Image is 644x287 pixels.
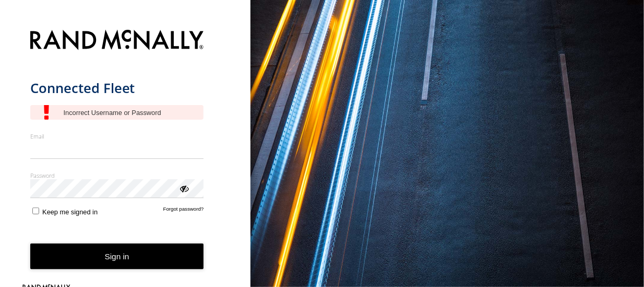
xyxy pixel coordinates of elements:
[42,208,98,216] span: Keep me signed in
[30,79,204,97] h1: Connected Fleet
[30,28,204,54] img: Rand McNally
[32,208,39,214] input: Keep me signed in
[178,183,189,193] div: ViewPassword
[30,171,204,179] label: Password
[30,244,204,269] button: Sign in
[163,206,204,216] a: Forgot password?
[30,132,204,140] label: Email
[30,24,221,286] form: main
